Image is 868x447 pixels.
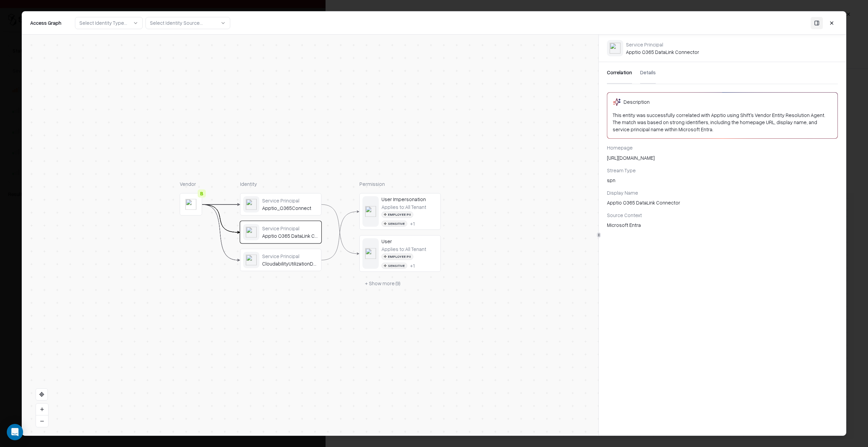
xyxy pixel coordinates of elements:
div: Display Name [607,189,838,196]
div: Select Identity Source... [150,19,203,26]
div: Source Context [607,212,838,219]
img: entra [610,43,620,54]
div: Vendor [180,180,202,188]
div: + 1 [410,263,415,269]
button: Details [640,62,656,84]
div: Description [624,98,650,105]
div: + 1 [410,220,415,227]
div: Service Principal [262,253,318,259]
div: Apptio O365 DataLink Connector [262,233,318,239]
div: Homepage [607,144,838,151]
div: Apptio_O365Connect [262,205,318,211]
button: +1 [410,220,415,227]
div: Apptio O365 DataLink Connector [626,41,699,55]
div: Applies to: All Tenant [381,246,426,252]
div: This entity was successfully correlated with Apptio using Shift's Vendor Entity Resolution Agent.... [613,112,832,133]
button: Select Identity Type... [75,17,143,29]
button: +1 [410,263,415,269]
div: spn [607,177,838,184]
div: Microsoft Entra [607,221,838,229]
div: Identity [240,180,321,188]
div: Sensitive [381,220,407,227]
div: Service Principal [262,197,318,203]
div: CloudabilityUtilizationDataCollector [262,261,318,267]
div: Stream Type [607,167,838,174]
div: [URL][DOMAIN_NAME] [607,154,838,161]
div: Permission [359,180,441,188]
div: Access Graph [30,19,61,26]
div: Apptio O365 DataLink Connector [607,199,838,206]
div: Employee PII [381,212,413,218]
div: Employee PII [381,254,413,260]
div: B [198,190,206,198]
div: Sensitive [381,263,407,269]
button: Correlation [607,62,632,84]
div: Applies to: All Tenant [381,204,426,210]
button: Select Identity Source... [145,17,230,29]
div: User Impersonation [381,196,438,202]
div: User [381,238,438,245]
div: Service Principal [262,225,318,231]
button: + Show more (9) [359,277,406,290]
div: Select Identity Type... [79,19,127,26]
div: Service Principal [626,41,699,47]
